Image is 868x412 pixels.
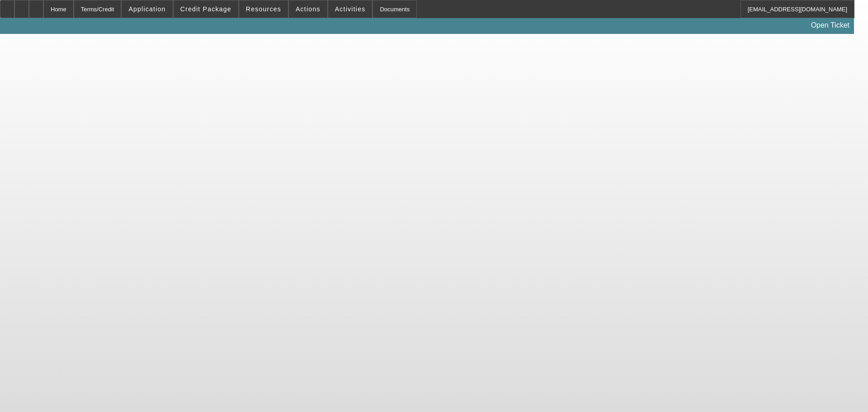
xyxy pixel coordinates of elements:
span: Credit Package [180,5,231,13]
button: Credit Package [174,0,238,18]
button: Resources [239,0,288,18]
span: Actions [296,5,321,13]
a: Open Ticket [807,18,853,33]
span: Resources [246,5,281,13]
span: Activities [335,5,366,13]
span: Application [128,5,165,13]
button: Activities [328,0,373,18]
button: Application [122,0,172,18]
button: Actions [289,0,327,18]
